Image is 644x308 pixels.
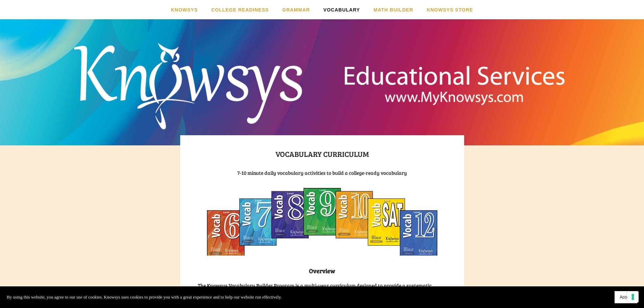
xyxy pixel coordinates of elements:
[198,148,447,160] h1: Vocabulary Curriculum
[198,169,447,176] h3: 7-10 minute daily vocabulary activities to build a college-ready vocabulary
[627,291,639,303] button: Your consent preferences for tracking technologies
[615,291,637,303] button: Accept
[620,295,632,300] span: Accept
[198,282,447,297] h3: The Knowsys Vocabulary Builder Program is a multi-year curriculum designed to provide a systemati...
[7,293,282,301] p: By using this website, you agree to our use of cookies. Knowsys uses cookies to provide you with ...
[309,267,335,275] strong: Overview
[228,29,416,121] a: Knowsys Educational Services
[207,188,437,256] img: Vocab Arch.png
